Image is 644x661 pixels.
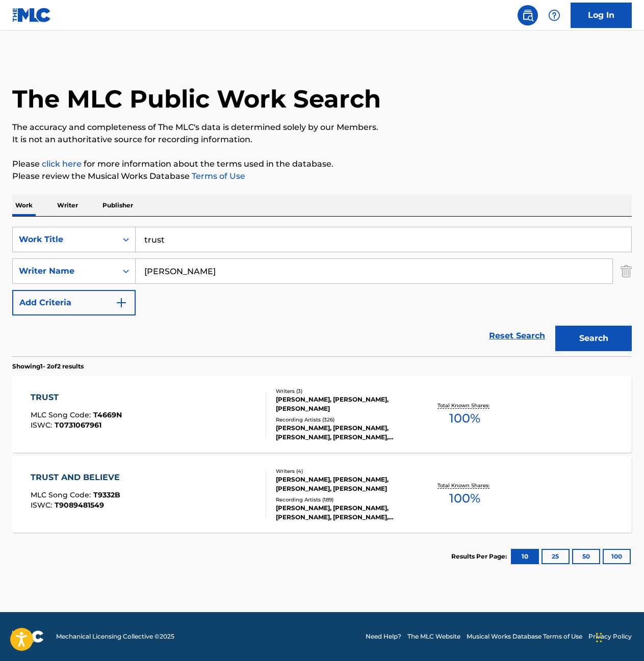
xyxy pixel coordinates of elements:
[31,471,125,484] div: TRUST AND BELIEVE
[12,84,381,114] h1: The MLC Public Work Search
[571,3,632,28] a: Log In
[12,134,632,146] p: It is not an authoritative source for recording information.
[484,325,550,347] a: Reset Search
[511,549,539,564] button: 10
[54,195,81,216] p: Writer
[115,297,127,309] img: 9d2ae6d4665cec9f34b9.svg
[467,632,582,641] a: Musical Works Database Terms of Use
[99,195,136,216] p: Publisher
[593,612,644,661] iframe: Chat Widget
[276,424,414,442] div: [PERSON_NAME], [PERSON_NAME], [PERSON_NAME], [PERSON_NAME], [PERSON_NAME], [PERSON_NAME]|[PERSON_...
[449,489,480,508] span: 100 %
[276,504,414,522] div: [PERSON_NAME], [PERSON_NAME], [PERSON_NAME], [PERSON_NAME], [PERSON_NAME], [PERSON_NAME], [PERSON...
[437,402,492,409] p: Total Known Shares:
[12,170,632,182] p: Please review the Musical Works Database
[603,549,631,564] button: 100
[407,632,460,641] a: The MLC Website
[518,5,538,25] a: Public Search
[276,395,414,413] div: [PERSON_NAME], [PERSON_NAME], [PERSON_NAME]
[31,420,55,430] span: ISWC :
[449,409,480,428] span: 100 %
[451,552,509,561] p: Results Per Page:
[12,456,632,533] a: TRUST AND BELIEVEMLC Song Code:T9332BISWC:T9089481549Writers (4)[PERSON_NAME], [PERSON_NAME], [PE...
[55,420,101,430] span: T0731067961
[42,159,82,169] a: click here
[276,496,414,504] div: Recording Artists ( 189 )
[276,387,414,395] div: Writers ( 3 )
[596,622,602,653] div: Drag
[31,490,93,499] span: MLC Song Code :
[31,391,122,404] div: TRUST
[93,490,120,499] span: T9332B
[12,8,51,22] img: MLC Logo
[31,410,93,419] span: MLC Song Code :
[621,258,632,284] img: Delete Criterion
[12,362,84,371] p: Showing 1 - 2 of 2 results
[12,195,36,216] p: Work
[12,227,632,356] form: Search Form
[56,632,174,641] span: Mechanical Licensing Collective © 2025
[555,326,632,351] button: Search
[55,500,104,510] span: T9089481549
[12,630,44,643] img: logo
[19,233,111,246] div: Work Title
[366,632,401,641] a: Need Help?
[31,500,55,510] span: ISWC :
[437,482,492,489] p: Total Known Shares:
[12,376,632,453] a: TRUSTMLC Song Code:T4669NISWC:T0731067961Writers (3)[PERSON_NAME], [PERSON_NAME], [PERSON_NAME]Re...
[276,467,414,475] div: Writers ( 4 )
[544,5,564,25] div: Help
[276,475,414,493] div: [PERSON_NAME], [PERSON_NAME], [PERSON_NAME], [PERSON_NAME]
[276,416,414,424] div: Recording Artists ( 326 )
[93,410,122,419] span: T4669N
[190,171,245,181] a: Terms of Use
[19,265,111,277] div: Writer Name
[548,9,560,21] img: help
[12,158,632,170] p: Please for more information about the terms used in the database.
[12,121,632,134] p: The accuracy and completeness of The MLC's data is determined solely by our Members.
[588,632,632,641] a: Privacy Policy
[522,9,534,21] img: search
[12,290,136,315] button: Add Criteria
[572,549,600,564] button: 50
[542,549,570,564] button: 25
